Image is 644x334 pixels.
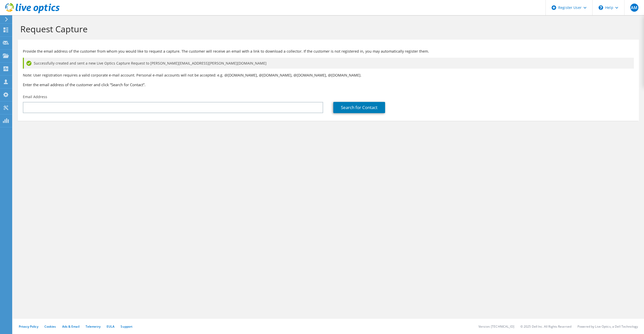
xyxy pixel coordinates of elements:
[23,94,47,99] label: Email Address
[630,4,638,12] span: AM
[62,324,79,329] a: Ads & Email
[121,324,133,329] a: Support
[44,324,56,329] a: Cookies
[107,324,114,329] a: EULA
[520,324,571,329] li: © 2025 Dell Inc. All Rights Reserved
[577,324,638,329] li: Powered by Live Optics, a Dell Technology
[333,102,385,113] a: Search for Contact
[20,24,634,34] h1: Request Capture
[34,60,267,66] span: Successfully created and sent a new Live Optics Capture Request to [PERSON_NAME][EMAIL_ADDRESS][P...
[23,82,634,87] h3: Enter the email address of the customer and click “Search for Contact”.
[478,324,514,329] li: Version: [TECHNICAL_ID]
[19,324,38,329] a: Privacy Policy
[23,49,634,54] p: Provide the email address of the customer from whom you would like to request a capture. The cust...
[86,324,101,329] a: Telemetry
[599,5,603,10] svg: \n
[23,72,634,78] p: Note: User registration requires a valid corporate e-mail account. Personal e-mail accounts will ...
